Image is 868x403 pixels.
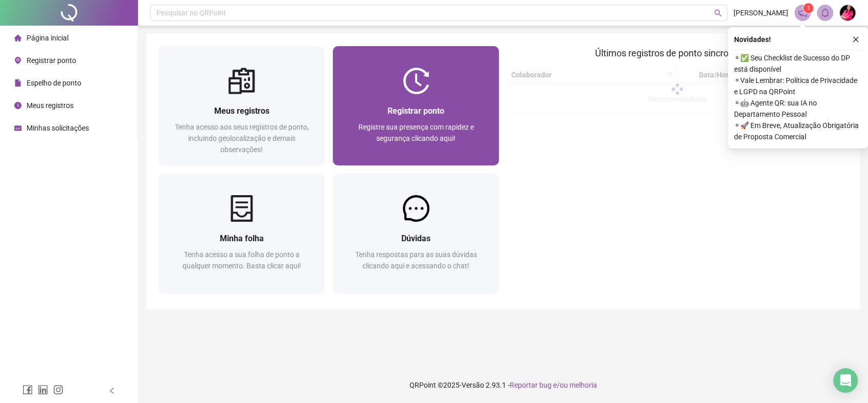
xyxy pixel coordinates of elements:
div: Open Intercom Messenger [833,368,858,393]
span: linkedin [38,385,48,395]
span: Meus registros [214,106,269,116]
span: Minha folha [220,234,264,243]
sup: 1 [803,3,813,13]
span: environment [14,57,21,64]
span: home [14,34,21,41]
a: DúvidasTenha respostas para as suas dúvidas clicando aqui e acessando o chat! [333,174,499,293]
span: Dúvidas [401,234,430,243]
span: Versão [462,381,484,389]
span: [PERSON_NAME] [734,7,788,18]
span: search [714,9,722,17]
span: Registre sua presença com rapidez e segurança clicando aqui! [358,123,474,142]
a: Registrar pontoRegistre sua presença com rapidez e segurança clicando aqui! [333,46,499,165]
span: Registrar ponto [387,106,444,116]
span: Minhas solicitações [27,124,89,132]
span: facebook [22,385,33,395]
span: Últimos registros de ponto sincronizados [595,48,760,58]
span: Página inicial [27,34,68,42]
span: ⚬ 🚀 Em Breve, Atualização Obrigatória de Proposta Comercial [734,120,862,142]
span: notification [798,8,807,17]
span: close [852,36,859,43]
span: clock-circle [14,102,21,109]
img: 83957 [840,5,855,20]
span: Novidades ! [734,34,771,45]
a: Minha folhaTenha acesso a sua folha de ponto a qualquer momento. Basta clicar aqui! [158,174,325,293]
span: ⚬ Vale Lembrar: Política de Privacidade e LGPD na QRPoint [734,75,862,97]
span: Espelho de ponto [27,79,81,87]
span: Tenha acesso a sua folha de ponto a qualquer momento. Basta clicar aqui! [182,250,301,270]
footer: QRPoint © 2025 - 2.93.1 - [138,367,868,403]
span: instagram [53,385,63,395]
span: 1 [807,5,810,12]
span: Meus registros [27,101,74,110]
span: ⚬ ✅ Seu Checklist de Sucesso do DP está disponível [734,52,862,75]
span: Tenha respostas para as suas dúvidas clicando aqui e acessando o chat! [355,250,477,270]
span: left [108,387,116,394]
span: ⚬ 🤖 Agente QR: sua IA no Departamento Pessoal [734,97,862,120]
span: file [14,79,21,87]
span: schedule [14,124,21,132]
a: Meus registrosTenha acesso aos seus registros de ponto, incluindo geolocalização e demais observa... [158,46,325,165]
span: bell [820,8,830,17]
span: Reportar bug e/ou melhoria [510,381,597,389]
span: Registrar ponto [27,56,76,65]
span: Tenha acesso aos seus registros de ponto, incluindo geolocalização e demais observações! [175,123,309,154]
